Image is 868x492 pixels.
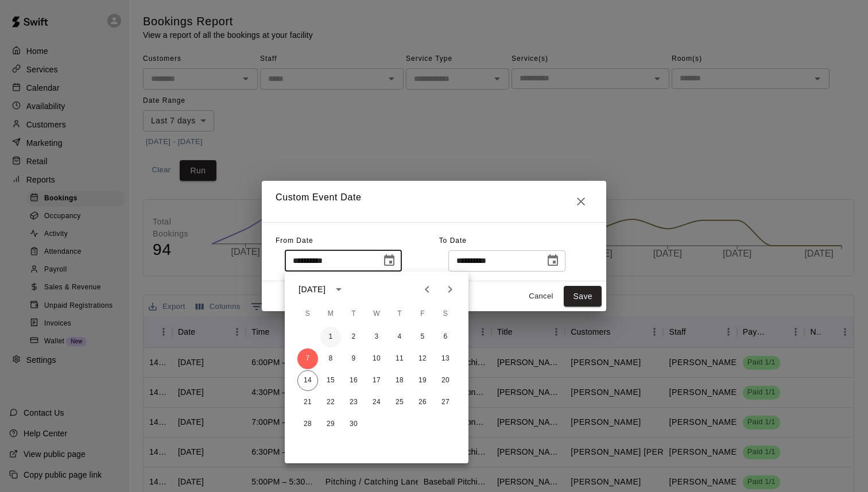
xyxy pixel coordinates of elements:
[343,414,364,435] button: 30
[320,414,341,435] button: 29
[297,303,318,326] span: Sunday
[343,392,364,413] button: 23
[276,237,313,245] span: From Date
[435,327,456,347] button: 6
[564,286,602,307] button: Save
[366,370,387,391] button: 17
[412,327,433,347] button: 5
[366,327,387,347] button: 3
[439,237,467,245] span: To Date
[343,303,364,326] span: Tuesday
[389,327,410,347] button: 4
[541,249,564,272] button: Choose date, selected date is Sep 14, 2025
[412,392,433,413] button: 26
[320,370,341,391] button: 15
[435,348,456,369] button: 13
[320,348,341,369] button: 8
[366,392,387,413] button: 24
[569,190,592,213] button: Close
[343,370,364,391] button: 16
[297,370,318,391] button: 14
[522,288,559,305] button: Cancel
[439,278,462,301] button: Next month
[412,303,433,326] span: Friday
[366,303,387,326] span: Wednesday
[412,370,433,391] button: 19
[389,348,410,369] button: 11
[366,348,387,369] button: 10
[389,370,410,391] button: 18
[320,392,341,413] button: 22
[343,348,364,369] button: 9
[320,303,341,326] span: Monday
[329,280,348,299] button: calendar view is open, switch to year view
[320,327,341,347] button: 1
[297,414,318,435] button: 28
[389,303,410,326] span: Thursday
[435,303,456,326] span: Saturday
[435,392,456,413] button: 27
[412,348,433,369] button: 12
[297,348,318,369] button: 7
[378,249,401,272] button: Choose date, selected date is Sep 7, 2025
[435,370,456,391] button: 20
[416,278,439,301] button: Previous month
[299,284,325,296] div: [DATE]
[343,327,364,347] button: 2
[389,392,410,413] button: 25
[297,392,318,413] button: 21
[262,181,606,222] h2: Custom Event Date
